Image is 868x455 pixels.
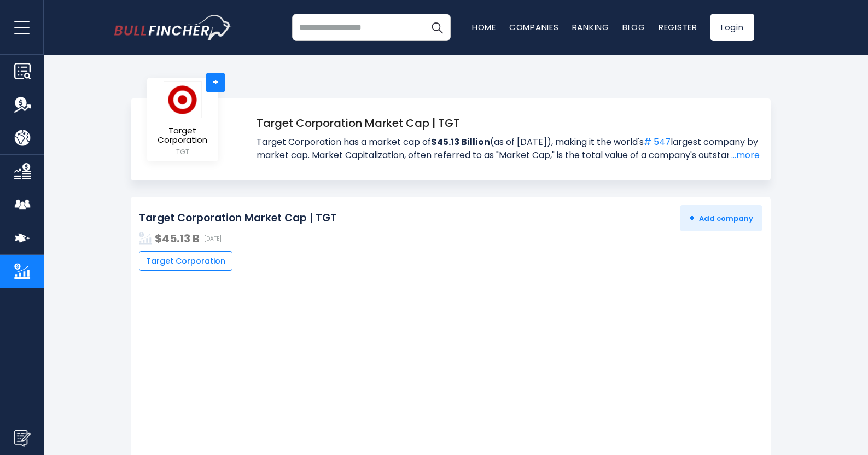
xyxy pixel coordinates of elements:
a: Register [659,21,697,33]
img: bullfincher logo [114,15,232,40]
small: TGT [156,147,209,157]
img: logo [164,81,202,118]
a: Blog [622,21,645,33]
strong: $45.13 Billion [431,136,490,148]
img: addasd [139,232,152,245]
span: Target Corporation [156,126,209,144]
a: # 547 [644,136,671,148]
h2: Target Corporation Market Cap | TGT [139,212,337,225]
a: Target Corporation TGT [155,81,210,158]
button: +Add company [680,205,762,231]
a: Login [710,14,754,41]
span: Target Corporation [146,256,225,266]
span: Target Corporation has a market cap of (as of [DATE]), making it the world's largest company by m... [257,136,760,162]
a: + [206,73,225,92]
a: Companies [509,21,559,33]
a: Ranking [572,21,609,33]
strong: + [689,212,695,224]
a: ...more [729,149,760,162]
strong: $45.13 B [155,231,200,246]
a: Go to homepage [114,15,232,40]
button: Search [423,14,451,41]
a: Home [472,21,496,33]
span: [DATE] [204,235,222,242]
span: Add company [689,213,753,223]
h1: Target Corporation Market Cap | TGT [257,115,760,131]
